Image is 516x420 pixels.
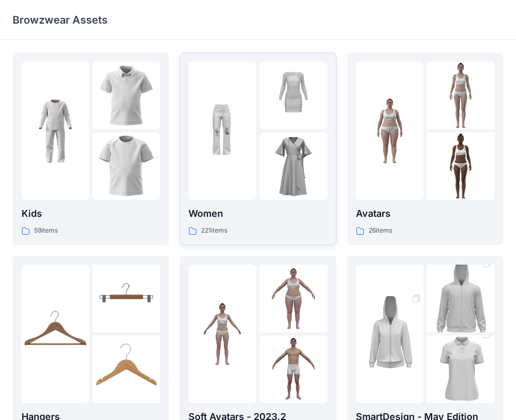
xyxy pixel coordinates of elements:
img: folder 2 [427,248,494,350]
img: folder 3 [259,335,327,403]
img: folder 1 [356,97,424,165]
img: folder 1 [188,97,256,165]
img: folder 2 [259,265,327,332]
img: folder 3 [427,132,494,200]
p: Kids [22,206,160,221]
img: folder 2 [427,61,494,129]
p: 26 items [368,225,392,236]
img: folder 1 [356,283,424,385]
p: 59 items [34,225,58,236]
p: 221 items [201,225,227,236]
p: Browzwear Assets [13,13,108,27]
img: folder 1 [22,300,89,367]
img: folder 3 [259,132,327,200]
img: folder 2 [92,61,160,129]
a: folder 1folder 2folder 3Avatars26items [347,52,503,245]
img: folder 3 [92,132,160,200]
p: Women [188,206,327,221]
a: folder 1folder 2folder 3Kids59items [13,52,169,245]
img: folder 1 [22,97,89,165]
img: folder 2 [92,265,160,332]
a: folder 1folder 2folder 3Women221items [180,52,336,245]
img: folder 1 [188,300,256,367]
p: Avatars [356,206,494,221]
img: folder 3 [92,335,160,403]
img: folder 2 [259,61,327,129]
